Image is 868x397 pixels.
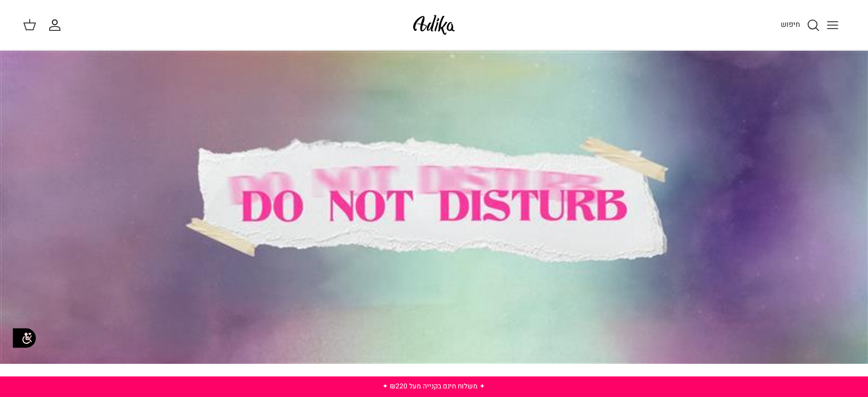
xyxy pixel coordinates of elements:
a: ✦ משלוח חינם בקנייה מעל ₪220 ✦ [382,381,485,391]
span: חיפוש [781,19,800,30]
button: Toggle menu [820,13,845,38]
a: החשבון שלי [48,18,66,32]
a: חיפוש [781,18,820,32]
img: Adika IL [410,11,458,38]
img: accessibility_icon02.svg [9,322,40,354]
